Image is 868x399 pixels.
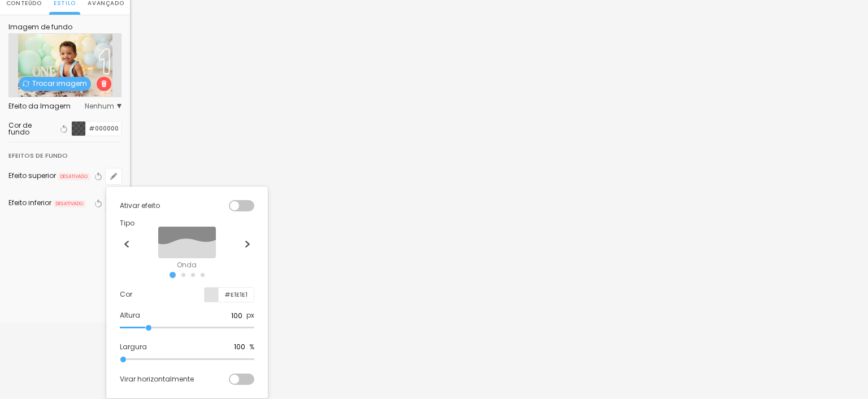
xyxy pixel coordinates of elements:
[120,312,140,319] span: Altura
[249,344,254,350] span: %
[120,291,132,298] span: Cor
[123,241,130,248] img: Icone
[246,312,254,319] span: px
[177,262,197,268] span: Onda
[120,344,147,350] span: Largura
[120,376,194,383] span: Virar horizontalmente
[120,220,254,227] span: Tipo
[120,202,160,209] span: Ativar efeito
[244,241,251,248] img: Icone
